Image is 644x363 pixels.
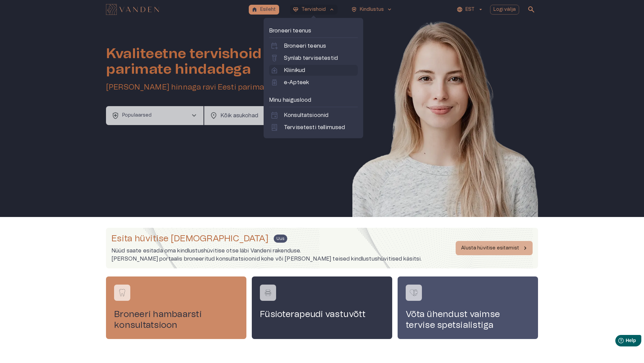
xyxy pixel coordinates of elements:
[270,78,278,87] span: medication
[270,54,278,62] span: labs
[106,276,246,339] a: Navigate to service booking
[106,82,325,92] h5: [PERSON_NAME] hinnaga ravi Eesti parimatelt kliinikutelt
[398,276,538,339] a: Navigate to service booking
[117,288,127,298] img: Broneeri hambaarsti konsultatsioon logo
[106,46,325,77] h1: Kvaliteetne tervishoid parimate hindadega
[111,233,268,244] h4: Esita hüvitise [DEMOGRAPHIC_DATA]
[220,112,277,120] p: Kõik asukohad
[270,123,356,131] a: lab_profileTervisetesti tellimused
[490,5,519,15] button: Logi välja
[284,111,328,119] p: Konsultatsioonid
[461,245,519,252] p: Alusta hüvitise esitamist
[270,66,356,74] a: home_healthKliinikud
[360,6,384,13] p: Kindlustus
[348,5,396,15] button: health_and_safetyKindlustuskeyboard_arrow_down
[270,78,356,87] a: medicatione-Apteek
[270,111,278,119] span: event
[190,112,198,120] span: chevron_right
[270,111,356,119] a: eventKonsultatsioonid
[114,309,238,331] h4: Broneeri hambaarsti konsultatsioon
[293,6,299,13] span: ecg_heart
[274,235,287,243] span: Uus
[249,5,279,15] button: homeEsileht
[284,54,338,62] p: Synlab tervisetestid
[284,78,309,87] p: e-Apteek
[329,6,335,13] span: keyboard_arrow_up
[527,5,535,14] span: search
[111,247,422,255] p: Nüüd saate esitada oma kindlustushüvitise otse läbi Vandeni rakenduse.
[290,5,338,15] button: ecg_heartTervishoidkeyboard_arrow_up
[591,332,644,351] iframe: Help widget launcher
[351,6,357,13] span: health_and_safety
[284,123,345,131] p: Tervisetesti tellimused
[260,309,384,320] h4: Füsioterapeudi vastuvõtt
[269,96,358,104] p: Minu haiguslood
[111,255,422,263] p: [PERSON_NAME] portaalis broneeritud konsultatsioonid kohe või [PERSON_NAME] teised kindlustushüvi...
[251,6,258,13] span: home
[284,42,326,50] p: Broneeri teenus
[284,66,305,74] p: Kliinikud
[493,6,516,13] p: Logi välja
[270,123,278,131] span: lab_profile
[252,276,392,339] a: Navigate to service booking
[270,66,278,74] span: home_health
[260,6,276,13] p: Esileht
[301,6,326,13] p: Tervishoid
[406,309,530,331] h4: Võta ühendust vaimse tervise spetsialistiga
[122,112,152,119] p: Populaarsed
[456,241,533,255] button: Alusta hüvitise esitamist
[465,6,475,13] p: EST
[270,42,356,50] a: calendar_add_onBroneeri teenus
[263,288,273,298] img: Füsioterapeudi vastuvõtt logo
[352,19,538,237] img: Woman smiling
[106,4,159,15] img: Vanden logo
[386,6,393,13] span: keyboard_arrow_down
[409,288,419,298] img: Võta ühendust vaimse tervise spetsialistiga logo
[106,5,246,14] a: Navigate to homepage
[111,112,119,120] span: health_and_safety
[106,106,204,125] button: health_and_safetyPopulaarsedchevron_right
[270,42,278,50] span: calendar_add_on
[269,27,358,35] p: Broneeri teenus
[210,112,218,120] span: location_on
[270,54,356,62] a: labsSynlab tervisetestid
[525,3,538,16] button: open search modal
[456,5,484,15] button: EST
